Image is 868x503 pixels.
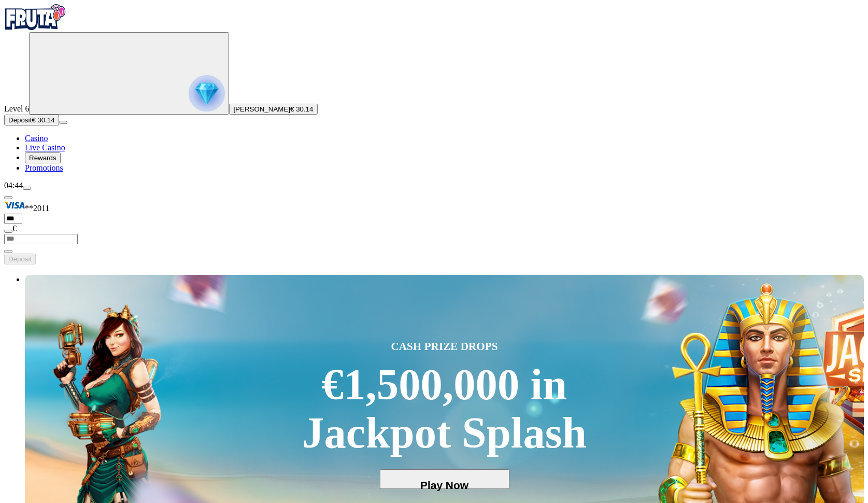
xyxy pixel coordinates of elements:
img: reward progress [189,75,225,111]
img: Fruta [4,4,66,30]
button: eye icon [4,230,12,233]
span: Deposit [8,116,32,124]
span: CASH PRIZE DROPS [391,339,497,355]
a: Promotions [25,163,63,172]
span: 04:44 [4,181,23,190]
span: Play Now [394,479,495,492]
button: Play Now [380,469,509,489]
a: Live Casino [25,143,65,152]
button: menu [59,121,67,124]
img: Visa [4,200,25,211]
button: Rewards [25,152,61,163]
span: Rewards [29,154,56,162]
button: Depositplus icon€ 30.14 [4,115,59,125]
a: Fruta [4,23,66,32]
span: € [12,224,17,233]
span: Level 6 [4,104,29,113]
button: Hide quick deposit form [4,196,12,199]
span: Deposit [8,255,32,263]
a: Casino [25,134,48,143]
span: € 30.14 [32,116,54,124]
button: [PERSON_NAME]€ 30.14 [229,104,317,115]
button: menu [23,187,31,190]
span: € 30.14 [290,105,313,113]
button: Deposit [4,254,36,264]
button: eye icon [4,250,12,253]
button: reward progress [29,32,229,115]
nav: Main menu [4,134,864,173]
div: €1,500,000 in Jackpot Splash [302,360,587,457]
nav: Primary [4,4,864,173]
span: [PERSON_NAME] [233,105,290,113]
